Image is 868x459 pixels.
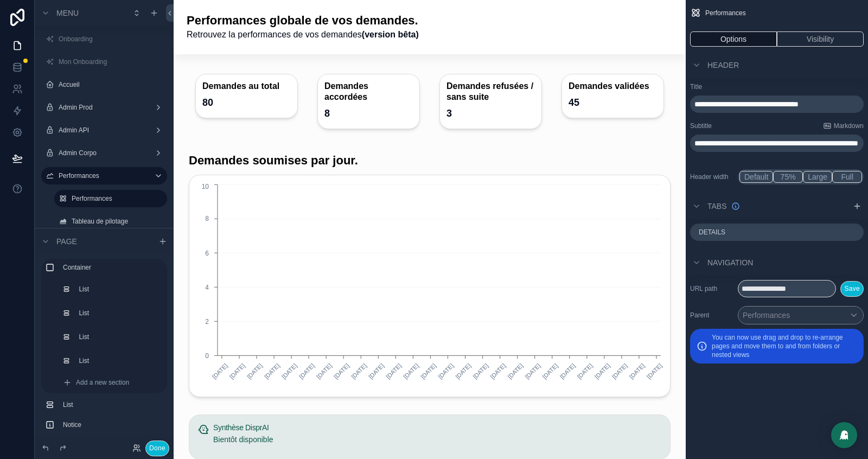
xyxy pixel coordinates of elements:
[823,122,864,130] a: Markdown
[690,284,733,293] label: URL path
[739,171,773,183] button: Default
[72,217,165,226] label: Tableau de pilotage
[79,309,161,317] label: List
[707,201,727,212] span: Tabs
[72,194,161,203] label: Performances
[79,285,161,294] label: List
[59,80,165,89] label: Accueil
[59,103,150,112] label: Admin Prod
[145,441,169,456] button: Done
[743,310,790,321] span: Performances
[832,171,862,183] button: Full
[35,254,174,437] div: scrollable content
[59,58,165,66] label: Mon Onboarding
[59,149,150,157] label: Admin Corpo
[777,31,864,47] button: Visibility
[707,60,739,71] span: Header
[79,356,161,365] label: List
[834,122,864,130] span: Markdown
[690,173,733,181] label: Header width
[705,9,746,17] span: Performances
[690,122,712,130] label: Subtitle
[707,257,753,268] span: Navigation
[59,35,165,43] label: Onboarding
[690,311,733,320] label: Parent
[187,28,419,41] span: Retrouvez la performances de vos demandes
[831,422,857,448] div: Open Intercom Messenger
[56,235,77,246] span: Page
[63,263,163,272] label: Container
[690,82,864,91] label: Title
[840,281,864,297] button: Save
[59,171,145,180] label: Performances
[803,171,833,183] button: Large
[187,13,419,28] h1: Performances globale de vos demandes.
[712,333,857,359] p: You can now use drag and drop to re-arrange pages and move them to and from folders or nested views
[362,30,419,39] strong: (version bêta)
[76,378,129,387] span: Add a new section
[690,135,864,152] div: scrollable content
[63,420,163,429] label: Notice
[690,95,864,113] div: scrollable content
[56,8,79,18] span: Menu
[773,171,803,183] button: 75%
[79,333,161,341] label: List
[699,228,725,237] label: Details
[59,126,150,135] label: Admin API
[690,31,777,47] button: Options
[63,400,163,409] label: List
[738,306,864,324] button: Performances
